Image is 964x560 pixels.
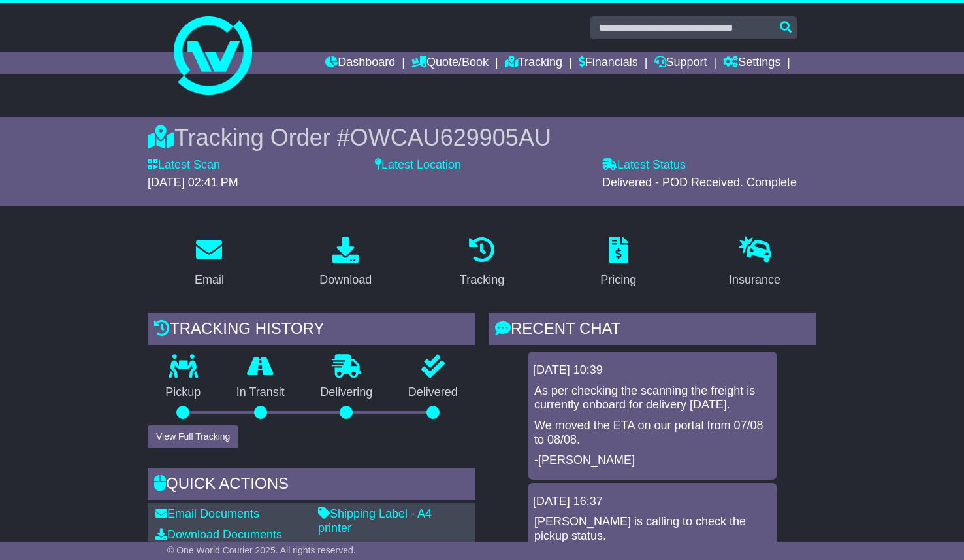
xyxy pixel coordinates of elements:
a: Dashboard [325,52,395,74]
label: Latest Location [375,158,461,173]
label: Latest Status [602,158,686,173]
span: Delivered - POD Received. Complete [602,176,797,189]
p: [PERSON_NAME] is calling to check the pickup status. [534,515,771,543]
button: View Full Tracking [148,425,238,448]
p: In Transit [219,386,303,400]
a: Insurance [720,232,789,293]
p: Delivering [302,386,391,400]
div: [DATE] 16:37 [533,495,772,509]
a: Pricing [592,232,645,293]
div: Insurance [729,271,780,289]
a: Tracking [505,52,562,74]
p: As per checking the scanning the freight is currently onboard for delivery [DATE]. [534,384,771,412]
span: © One World Courier 2025. All rights reserved. [167,545,356,555]
a: Support [654,52,707,74]
div: Download [319,271,372,289]
p: We moved the ETA on our portal from 07/08 to 08/08. [534,419,771,447]
a: Download Documents [155,528,282,541]
span: [DATE] 02:41 PM [148,176,238,189]
div: [DATE] 10:39 [533,363,772,378]
div: Tracking history [148,313,475,348]
a: Shipping Label - A4 printer [318,507,432,535]
div: Tracking [460,271,504,289]
a: Email Documents [155,507,259,520]
div: Quick Actions [148,468,475,503]
div: Email [195,271,224,289]
a: Quote/Book [411,52,489,74]
p: -[PERSON_NAME] [534,453,771,468]
div: RECENT CHAT [489,313,816,348]
span: OWCAU629905AU [350,124,551,151]
a: Settings [723,52,780,74]
a: Download [311,232,380,293]
label: Latest Scan [148,158,220,173]
a: Financials [579,52,638,74]
p: Pickup [148,386,219,400]
a: Tracking [451,232,513,293]
div: Pricing [600,271,636,289]
a: Email [186,232,233,293]
div: Tracking Order # [148,124,816,152]
p: Delivered [391,386,476,400]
